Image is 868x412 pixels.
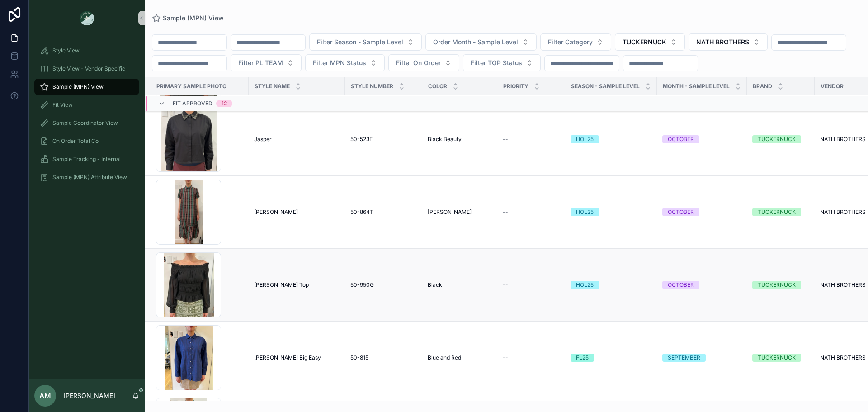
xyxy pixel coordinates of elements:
a: 50-950G [350,281,417,289]
span: Sample Coordinator View [52,119,118,127]
a: [PERSON_NAME] Big Easy [254,354,340,361]
a: HOL25 [571,281,651,289]
button: Select Button [689,33,768,51]
div: 12 [222,100,227,107]
div: SEPTEMBER [668,354,700,362]
span: Filter MPN Status [313,58,366,67]
a: -- [503,136,560,143]
button: Select Button [231,54,302,71]
span: Sample (MPN) View [163,14,224,23]
span: -- [503,281,508,289]
span: Filter TOP Status [471,58,522,67]
a: [PERSON_NAME] [428,208,492,216]
span: 50-864T [350,208,373,216]
div: scrollable content [29,36,145,197]
a: TUCKERNUCK [752,354,809,362]
span: Sample (MPN) Attribute View [52,174,127,181]
span: Sample (MPN) View [52,83,104,90]
span: Black Beauty [428,136,462,143]
a: 50-523E [350,136,417,143]
span: NATH BROTHERS [820,136,866,143]
span: PRIORITY [503,83,528,90]
a: Sample Tracking - Internal [34,151,139,167]
span: Color [428,83,447,90]
span: Filter Category [548,38,593,47]
span: Order Month - Sample Level [433,38,518,47]
span: Filter On Order [396,58,441,67]
a: Fit View [34,97,139,113]
span: [PERSON_NAME] Big Easy [254,354,321,361]
a: TUCKERNUCK [752,281,809,289]
div: HOL25 [576,135,594,143]
button: Select Button [615,33,685,51]
a: -- [503,208,560,216]
span: -- [503,136,508,143]
span: Style Number [351,83,393,90]
a: [PERSON_NAME] [254,208,340,216]
span: Blue and Red [428,354,461,361]
button: Select Button [463,54,541,71]
span: Brand [753,83,772,90]
a: Style View [34,43,139,59]
span: NATH BROTHERS [820,354,866,361]
a: Sample (MPN) View [152,14,224,23]
button: Select Button [540,33,611,51]
a: OCTOBER [662,281,741,289]
span: Season - Sample Level [571,83,640,90]
button: Select Button [388,54,459,71]
span: TUCKERNUCK [623,38,666,47]
a: TUCKERNUCK [752,208,809,216]
a: HOL25 [571,135,651,143]
a: OCTOBER [662,208,741,216]
a: TUCKERNUCK [752,135,809,143]
span: Style View [52,47,80,54]
button: Select Button [425,33,537,51]
a: Black Beauty [428,136,492,143]
span: [PERSON_NAME] [254,208,298,216]
a: [PERSON_NAME] Top [254,281,340,289]
span: -- [503,208,508,216]
div: OCTOBER [668,135,694,143]
span: Style Name [255,83,290,90]
a: 50-815 [350,354,417,361]
a: Sample Coordinator View [34,115,139,131]
div: HOL25 [576,208,594,216]
a: -- [503,354,560,361]
div: OCTOBER [668,281,694,289]
span: Fit View [52,101,73,109]
span: Filter PL TEAM [238,58,283,67]
span: PRIMARY SAMPLE PHOTO [156,83,226,90]
div: TUCKERNUCK [758,135,796,143]
a: -- [503,281,560,289]
span: Sample Tracking - Internal [52,156,121,163]
span: [PERSON_NAME] [428,208,472,216]
span: 50-950G [350,281,374,289]
span: Black [428,281,442,289]
span: [PERSON_NAME] Top [254,281,309,289]
a: Blue and Red [428,354,492,361]
a: HOL25 [571,208,651,216]
span: NATH BROTHERS [696,38,749,47]
a: 50-864T [350,208,417,216]
span: On Order Total Co [52,137,99,145]
a: Sample (MPN) Attribute View [34,169,139,185]
a: Black [428,281,492,289]
span: -- [503,354,508,361]
a: On Order Total Co [34,133,139,149]
span: Jasper [254,136,272,143]
a: FL25 [571,354,651,362]
button: Select Button [309,33,422,51]
span: 50-523E [350,136,373,143]
button: Select Button [305,54,385,71]
div: OCTOBER [668,208,694,216]
p: [PERSON_NAME] [63,391,115,400]
span: Style View - Vendor Specific [52,65,125,72]
span: Filter Season - Sample Level [317,38,403,47]
span: AM [39,390,51,401]
span: 50-815 [350,354,368,361]
span: Vendor [821,83,844,90]
div: TUCKERNUCK [758,281,796,289]
div: TUCKERNUCK [758,354,796,362]
span: MONTH - SAMPLE LEVEL [663,83,730,90]
a: Sample (MPN) View [34,79,139,95]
